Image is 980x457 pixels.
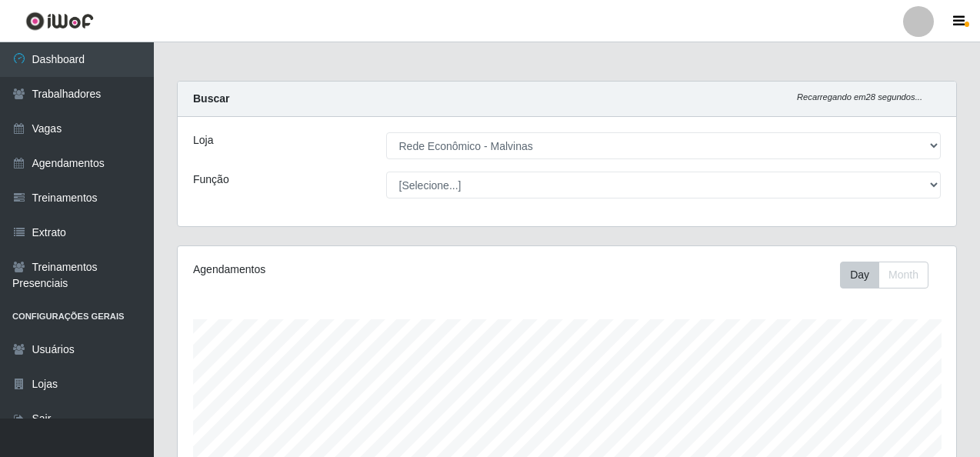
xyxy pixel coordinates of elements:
button: Month [878,262,928,289]
div: Agendamentos [193,262,492,278]
i: Recarregando em 28 segundos... [797,92,922,102]
div: Toolbar with button groups [840,262,941,289]
button: Day [840,262,879,289]
label: Loja [193,132,213,148]
img: CoreUI Logo [25,12,94,31]
div: First group [840,262,928,289]
strong: Buscar [193,92,229,105]
label: Função [193,172,229,188]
